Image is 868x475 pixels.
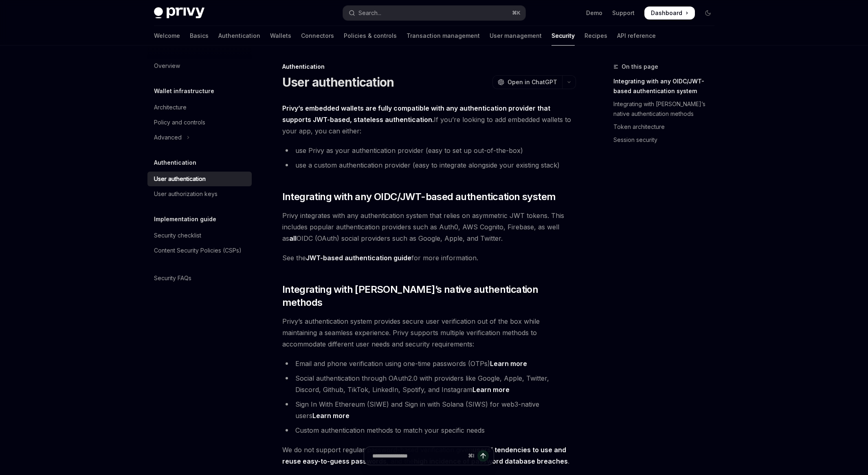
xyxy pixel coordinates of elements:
div: User authentication [154,174,206,184]
a: Dashboard [644,7,695,20]
a: JWT-based authentication guide [306,254,411,262]
a: Transaction management [407,26,480,46]
span: ⌘ K [512,10,521,16]
li: Sign In With Ethereum (SIWE) and Sign in with Solana (SIWS) for web3-native users [282,399,576,421]
a: Overview [147,59,252,73]
span: On this page [622,62,658,72]
button: Toggle dark mode [701,7,714,20]
div: Architecture [154,102,187,112]
a: Architecture [147,100,252,115]
div: Search... [358,8,381,18]
a: Learn more [472,386,510,394]
a: Policies & controls [344,26,397,46]
img: dark logo [154,7,204,19]
span: Integrating with any OIDC/JWT-based authentication system [282,190,556,203]
a: Basics [190,26,209,46]
a: Security FAQs [147,271,252,285]
span: Privy’s authentication system provides secure user verification out of the box while maintaining ... [282,316,576,350]
a: Learn more [312,412,349,420]
div: Policy and controls [154,118,205,127]
div: User authorization keys [154,189,218,199]
a: Security checklist [147,228,252,243]
a: User management [490,26,542,46]
div: Security FAQs [154,273,191,283]
a: Security [552,26,575,46]
strong: all [289,234,297,242]
a: Welcome [154,26,180,46]
button: Open search [343,6,525,20]
h5: Wallet infrastructure [154,86,214,96]
strong: Privy’s embedded wallets are fully compatible with any authentication provider that supports JWT-... [282,104,550,124]
span: If you’re looking to add embedded wallets to your app, you can either: [282,102,576,137]
input: Ask a question... [372,447,465,465]
a: Recipes [585,26,607,46]
button: Open in ChatGPT [492,75,562,89]
a: API reference [617,26,656,46]
h5: Implementation guide [154,214,216,224]
span: Privy integrates with any authentication system that relies on asymmetric JWT tokens. This includ... [282,210,576,244]
div: Overview [154,61,180,71]
li: use a custom authentication provider (easy to integrate alongside your existing stack) [282,159,576,171]
div: Advanced [154,133,182,142]
a: User authentication [147,172,252,186]
a: User authorization keys [147,187,252,201]
a: Learn more [490,360,527,368]
a: Session security [613,133,721,146]
li: Custom authentication methods to match your specific needs [282,425,576,436]
span: Integrating with [PERSON_NAME]’s native authentication methods [282,283,576,309]
button: Toggle Advanced section [147,130,252,145]
a: Authentication [218,26,260,46]
h1: User authentication [282,75,394,89]
h5: Authentication [154,158,196,168]
button: Send message [477,450,489,462]
span: See the for more information. [282,252,576,264]
div: Authentication [282,63,576,71]
a: Support [612,9,635,17]
div: Content Security Policies (CSPs) [154,246,242,255]
li: Social authentication through OAuth2.0 with providers like Google, Apple, Twitter, Discord, Githu... [282,373,576,395]
span: Open in ChatGPT [508,78,557,86]
li: use Privy as your authentication provider (easy to set up out-of-the-box) [282,145,576,156]
a: Policy and controls [147,115,252,130]
a: Token architecture [613,120,721,133]
span: Dashboard [651,9,682,17]
div: Security checklist [154,231,201,240]
a: Demo [586,9,602,17]
a: Integrating with [PERSON_NAME]’s native authentication methods [613,98,721,120]
a: Wallets [270,26,291,46]
a: Connectors [301,26,334,46]
span: We do not support regular password-based verification given , and the . [282,444,576,467]
li: Email and phone verification using one-time passwords (OTPs) [282,358,576,369]
a: Content Security Policies (CSPs) [147,243,252,258]
a: Integrating with any OIDC/JWT-based authentication system [613,75,721,98]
